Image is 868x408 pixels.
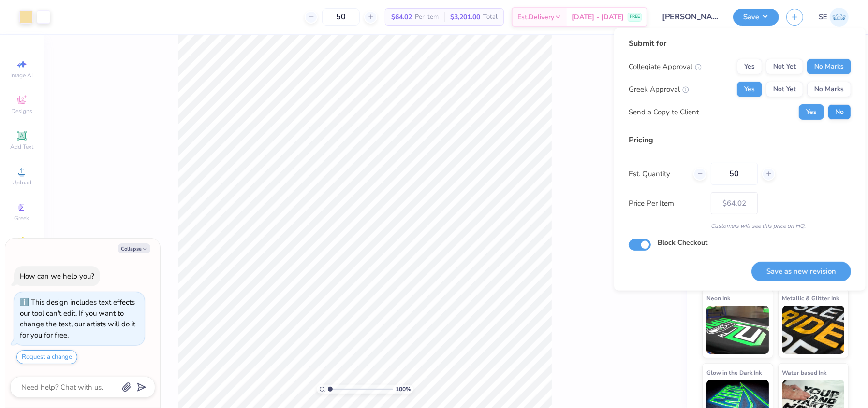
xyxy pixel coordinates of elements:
button: Save [733,9,779,26]
label: Block Checkout [658,238,707,248]
div: Pricing [629,134,851,146]
div: How can we help you? [20,271,94,281]
span: Per Item [415,12,439,22]
span: FREE [630,14,640,20]
button: Yes [737,82,762,97]
span: $64.02 [391,12,412,22]
span: 100 % [396,385,411,394]
input: Untitled Design [655,7,726,27]
img: Neon Ink [706,306,769,354]
span: Est. Delivery [517,12,554,22]
div: Send a Copy to Client [629,107,699,118]
span: Glow in the Dark Ink [706,367,762,378]
button: Not Yet [766,59,803,74]
span: Upload [12,179,31,186]
a: SE [819,8,849,27]
button: No [828,104,851,120]
button: Yes [737,59,762,74]
input: – – [322,8,360,26]
span: Greek [15,214,29,222]
span: Neon Ink [706,293,730,303]
button: Not Yet [766,82,803,97]
input: – – [711,163,758,185]
span: Image AI [11,71,33,79]
span: [DATE] - [DATE] [572,12,624,22]
span: Metallic & Glitter Ink [782,293,839,303]
button: Save as new revision [751,262,851,281]
span: Water based Ink [782,367,827,378]
button: Request a change [16,350,77,364]
span: Total [483,12,498,22]
label: Est. Quantity [629,169,686,180]
div: Customers will see this price on HQ. [629,222,851,230]
div: Greek Approval [629,84,689,95]
span: Add Text [10,143,33,151]
label: Price Per Item [629,198,704,209]
div: This design includes text effects our tool can't edit. If you want to change the text, our artist... [20,297,135,340]
button: Collapse [118,243,150,253]
button: Yes [799,104,824,120]
button: No Marks [807,82,851,97]
button: No Marks [807,59,851,74]
span: Designs [11,107,32,115]
span: $3,201.00 [450,12,480,22]
img: Shirley Evaleen B [830,8,849,27]
div: Collegiate Approval [629,61,702,72]
div: Submit for [629,38,851,49]
span: SE [819,12,827,23]
img: Metallic & Glitter Ink [782,306,845,354]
